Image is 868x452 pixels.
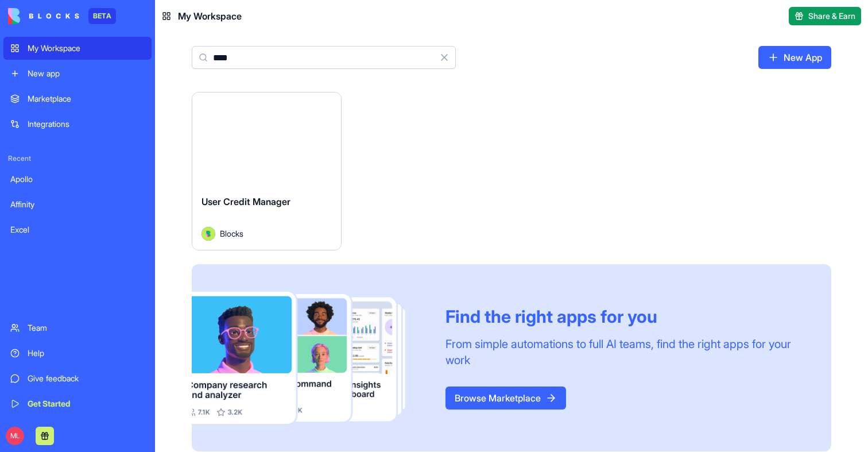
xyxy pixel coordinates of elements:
[808,10,855,22] span: Share & Earn
[8,8,116,24] a: BETA
[758,46,831,69] a: New App
[3,367,152,390] a: Give feedback
[10,173,145,185] div: Apollo
[88,8,116,24] div: BETA
[28,43,145,54] div: My Workspace
[10,199,145,210] div: Affinity
[3,316,152,339] a: Team
[28,93,145,105] div: Marketplace
[10,224,145,235] div: Excel
[28,118,145,130] div: Integrations
[445,387,566,409] a: Browse Marketplace
[28,373,145,384] div: Give feedback
[6,427,24,445] span: ML
[3,342,152,365] a: Help
[445,306,804,327] div: Find the right apps for you
[28,347,145,359] div: Help
[789,7,861,25] button: Share & Earn
[28,68,145,79] div: New app
[178,9,242,23] span: My Workspace
[445,336,804,368] div: From simple automations to full AI teams, find the right apps for your work
[201,227,215,241] img: Avatar
[192,292,427,424] img: Frame_181_egmpey.png
[8,8,79,24] img: logo
[3,392,152,415] a: Get Started
[3,87,152,110] a: Marketplace
[3,193,152,216] a: Affinity
[3,37,152,60] a: My Workspace
[28,398,145,409] div: Get Started
[28,322,145,334] div: Team
[3,113,152,136] a: Integrations
[3,168,152,191] a: Apollo
[3,218,152,241] a: Excel
[201,196,290,207] span: User Credit Manager
[3,62,152,85] a: New app
[3,154,152,163] span: Recent
[220,227,243,239] span: Blocks
[433,46,456,69] button: Clear
[192,92,342,250] a: User Credit ManagerAvatarBlocks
